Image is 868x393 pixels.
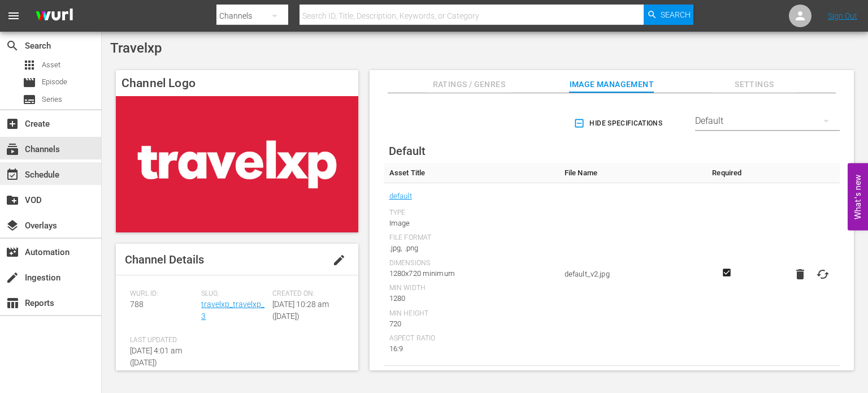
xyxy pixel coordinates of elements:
[389,218,553,229] div: Image
[559,163,706,183] th: File Name
[6,271,19,284] span: Ingestion
[272,300,329,321] span: [DATE] 10:28 am ([DATE])
[6,296,19,310] span: Reports
[559,183,706,366] td: default_v2.jpg
[706,163,748,183] th: Required
[6,245,19,259] span: Automation
[130,300,144,309] span: 788
[6,39,19,53] span: Search
[23,76,36,89] span: Episode
[125,253,204,266] span: Channel Details
[130,290,196,299] span: Wurl ID:
[23,58,36,72] span: Asset
[6,117,19,131] span: Create
[110,40,162,56] span: Travelxp
[116,70,358,96] h4: Channel Logo
[6,168,19,182] span: event_available
[389,144,426,158] span: Default
[6,142,19,156] span: Channels
[389,268,553,279] div: 1280x720 minimum
[7,9,20,23] span: menu
[828,11,857,20] a: Sign Out
[130,336,196,345] span: Last Updated:
[325,247,353,274] button: edit
[712,77,797,92] span: Settings
[661,5,691,25] span: Search
[569,77,654,92] span: Image Management
[6,219,19,232] span: Overlays
[389,209,553,218] div: Type
[389,334,553,343] div: Aspect Ratio
[130,346,182,367] span: [DATE] 4:01 am ([DATE])
[201,290,267,299] span: Slug:
[384,163,559,183] th: Asset Title
[389,234,553,243] div: File Format
[389,284,553,293] div: Min Width
[42,94,62,105] span: Series
[389,318,553,330] div: 720
[332,253,346,267] span: edit
[27,3,81,29] img: ans4CAIJ8jUAAAAAAAAAAAAAAAAAAAAAAAAgQb4GAAAAAAAAAAAAAAAAAAAAAAAAJMjXAAAAAAAAAAAAAAAAAAAAAAAAgAT5G...
[427,77,511,92] span: Ratings / Genres
[23,93,36,106] span: Series
[116,96,358,232] img: Travelxp
[6,193,19,207] span: VOD
[201,300,264,321] a: travelxp_travelxp_3
[720,267,734,278] svg: Required
[272,290,338,299] span: Created On:
[389,189,412,204] a: default
[848,163,868,230] button: Open Feedback Widget
[644,5,693,25] button: Search
[389,243,553,254] div: .jpg, .png
[42,76,67,88] span: Episode
[571,107,667,139] button: Hide Specifications
[695,105,840,137] div: Default
[389,259,553,268] div: Dimensions
[42,59,60,71] span: Asset
[389,343,553,355] div: 16:9
[389,309,553,318] div: Min Height
[389,293,553,304] div: 1280
[576,118,662,129] span: Hide Specifications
